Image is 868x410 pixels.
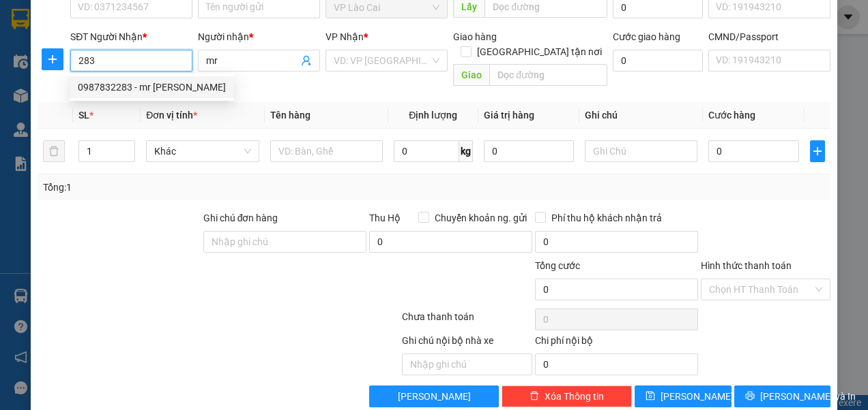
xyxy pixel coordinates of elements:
[70,76,234,98] div: 0987832283 - mr Long
[325,31,364,42] span: VP Nhận
[530,391,539,402] span: delete
[203,212,278,223] label: Ghi chú đơn hàng
[459,140,473,162] span: kg
[409,110,457,121] span: Định lượng
[453,64,489,86] span: Giao
[646,391,655,402] span: save
[734,385,831,407] button: printer[PERSON_NAME] và In
[402,353,532,375] input: Nhập ghi chú
[701,260,792,271] label: Hình thức thanh toán
[810,140,826,162] button: plus
[489,64,607,86] input: Dọc đường
[198,29,320,44] div: Người nhận
[401,309,533,333] div: Chưa thanh toán
[398,389,471,404] span: [PERSON_NAME]
[745,391,755,402] span: printer
[484,140,574,162] input: 0
[635,385,732,407] button: save[PERSON_NAME]
[708,110,755,121] span: Cước hàng
[661,389,734,404] span: [PERSON_NAME]
[545,389,604,404] span: Xóa Thông tin
[472,44,607,59] span: [GEOGRAPHIC_DATA] tận nơi
[43,180,336,195] div: Tổng: 1
[154,141,250,161] span: Khác
[811,146,825,157] span: plus
[369,385,499,407] button: [PERSON_NAME]
[146,110,197,121] span: Đơn vị tính
[535,260,580,271] span: Tổng cước
[579,102,703,129] th: Ghi chú
[78,110,89,121] span: SL
[429,210,532,225] span: Chuyển khoản ng. gửi
[453,31,497,42] span: Giao hàng
[42,54,63,65] span: plus
[70,29,192,44] div: SĐT Người Nhận
[43,140,65,162] button: delete
[708,29,830,44] div: CMND/Passport
[484,110,534,121] span: Giá trị hàng
[270,140,383,162] input: VD: Bàn, Ghế
[203,231,366,253] input: Ghi chú đơn hàng
[502,385,631,407] button: deleteXóa Thông tin
[613,50,703,72] input: Cước giao hàng
[760,389,856,404] span: [PERSON_NAME] và In
[301,55,312,66] span: user-add
[585,140,697,162] input: Ghi Chú
[369,212,401,223] span: Thu Hộ
[535,333,698,353] div: Chi phí nội bộ
[270,110,310,121] span: Tên hàng
[402,333,532,353] div: Ghi chú nội bộ nhà xe
[613,31,680,42] label: Cước giao hàng
[42,48,63,70] button: plus
[546,210,667,225] span: Phí thu hộ khách nhận trả
[78,80,226,95] div: 0987832283 - mr [PERSON_NAME]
